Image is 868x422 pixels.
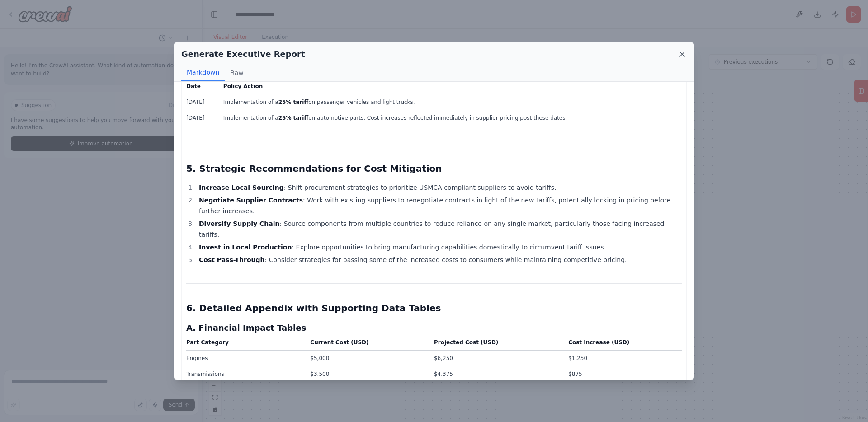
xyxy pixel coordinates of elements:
[199,244,292,251] strong: Invest in Local Production
[225,64,249,81] button: Raw
[278,115,309,121] strong: 25% tariff
[186,351,305,366] td: Engines
[199,184,284,191] strong: Increase Local Sourcing
[196,242,682,253] li: : Explore opportunities to bring manufacturing capabilities domestically to circumvent tariff iss...
[186,366,305,382] td: Transmissions
[196,218,682,240] li: : Source components from multiple countries to reduce reliance on any single market, particularly...
[196,254,682,265] li: : Consider strategies for passing some of the increased costs to consumers while maintaining comp...
[429,366,563,382] td: $4,375
[186,82,218,94] th: Date
[199,256,265,263] strong: Cost Pass-Through
[305,366,429,382] td: $3,500
[429,338,563,351] th: Projected Cost (USD)
[199,220,280,227] strong: Diversify Supply Chain
[196,195,682,216] li: : Work with existing suppliers to renegotiate contracts in light of the new tariffs, potentially ...
[181,48,305,61] h2: Generate Executive Report
[563,351,682,366] td: $1,250
[218,82,682,94] th: Policy Action
[305,351,429,366] td: $5,000
[186,302,682,314] h2: 6. Detailed Appendix with Supporting Data Tables
[218,110,682,126] td: Implementation of a on automotive parts. Cost increases reflected immediately in supplier pricing...
[186,338,305,351] th: Part Category
[563,338,682,351] th: Cost Increase (USD)
[186,110,218,126] td: [DATE]
[196,182,682,193] li: : Shift procurement strategies to prioritize USMCA-compliant suppliers to avoid tariffs.
[305,338,429,351] th: Current Cost (USD)
[199,197,303,204] strong: Negotiate Supplier Contracts
[218,94,682,110] td: Implementation of a on passenger vehicles and light trucks.
[278,99,309,105] strong: 25% tariff
[186,322,682,334] h3: A. Financial Impact Tables
[563,366,682,382] td: $875
[429,351,563,366] td: $6,250
[181,64,225,81] button: Markdown
[186,94,218,110] td: [DATE]
[186,162,682,175] h2: 5. Strategic Recommendations for Cost Mitigation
